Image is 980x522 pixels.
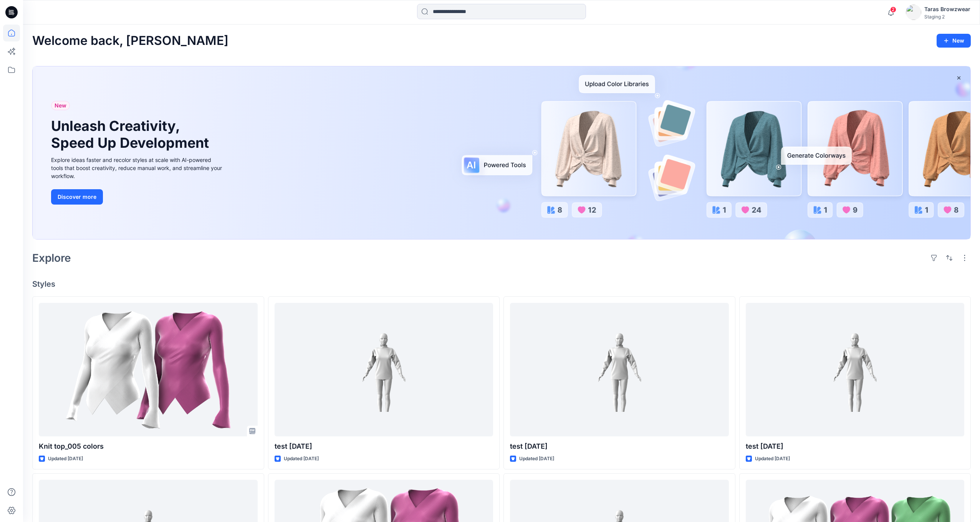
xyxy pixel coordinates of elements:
[275,303,493,436] a: test 4.14.59
[51,118,212,151] h1: Unleash Creativity, Speed Up Development
[906,5,921,20] img: eyJhbGciOiJIUzI1NiIsImtpZCI6IjAiLCJzbHQiOiJzZXMiLCJ0eXAiOiJKV1QifQ.eyJkYXRhIjp7InR5cGUiOiJzdG9yYW...
[284,455,319,463] p: Updated [DATE]
[746,303,965,436] a: test 4.14.59
[55,102,66,109] span: New
[937,34,971,48] button: New
[32,34,228,48] h1: Welcome back, [PERSON_NAME]
[746,441,965,452] p: test [DATE]
[51,156,224,180] div: Explore ideas faster and recolor styles at scale with AI-powered tools that boost creativity, red...
[51,189,103,205] button: Discover more
[39,441,258,452] p: Knit top_005 colors
[32,279,971,289] h4: Styles
[39,303,258,436] a: Knit top_005 colors
[510,303,729,436] a: test 4.14.59
[890,7,896,13] span: 2
[32,252,71,264] h2: Explore
[755,455,790,463] p: Updated [DATE]
[519,455,554,463] p: Updated [DATE]
[906,5,970,20] button: Taras BrowzwearStaging 2
[924,5,970,14] div: Taras Browzwear
[48,455,83,463] p: Updated [DATE]
[275,441,493,452] p: test [DATE]
[510,441,729,452] p: test [DATE]
[924,14,970,20] div: Staging 2
[51,189,224,205] a: Discover more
